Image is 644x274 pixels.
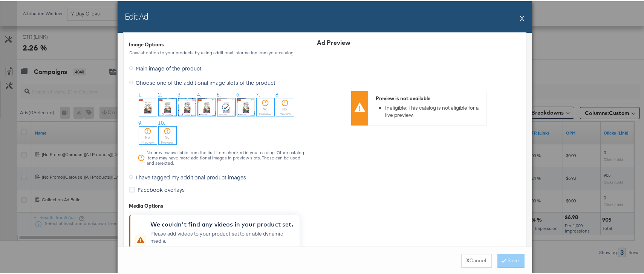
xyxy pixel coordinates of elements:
span: Main image of the product [136,63,202,71]
div: Draw attention to your products by using additional information from your catalog. [129,49,305,54]
strong: X [467,256,470,263]
span: 3. [178,90,182,97]
span: 4. [197,90,202,97]
div: Ad Preview [317,37,520,46]
div: Image Options [129,40,164,47]
div: No Preview [159,134,176,144]
span: Choose one of the additional image slots of the product [136,78,276,85]
h2: Edit Ad [125,9,148,21]
button: X [520,9,525,24]
div: No Preview [139,134,157,144]
span: 5. [217,90,221,97]
div: Media Options [129,201,305,208]
div: No Preview [276,106,294,115]
div: Preview is not available [376,94,482,101]
span: 9. [139,118,143,126]
div: Please add videos to your product set to enable dynamic media. [151,229,297,260]
span: Facebook overlays [138,185,185,192]
span: 1. [139,90,143,97]
span: 7. [256,90,260,97]
span: 6. [237,90,241,97]
button: XCancel [461,253,492,266]
div: We couldn't find any videos in your product set. [151,219,297,228]
span: 2. [158,90,162,97]
img: sjw70vjNot4eVGvU8TVBoQ.jpg [159,97,176,115]
img: O9hiamrUgjPo7f0QfggAUg.jpg [139,97,157,115]
img: PChBg1iTU_V9nUK-PHIzdw.jpg [178,97,196,115]
li: Ineligible: This catalog is not eligible for a live preview. [385,103,482,117]
img: eumMnMx8Oq1VaaopWesJOw.jpg [198,97,216,115]
div: No preview available from the first item checked in your catalog. Other catalog items may have mo... [147,149,305,165]
img: eumMnMx8Oq1VaaopWesJOw.jpg [237,97,255,115]
span: 10. [158,118,165,126]
span: 8. [276,90,280,97]
div: No Preview [257,106,274,115]
span: I have tagged my additional product images [136,172,246,180]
